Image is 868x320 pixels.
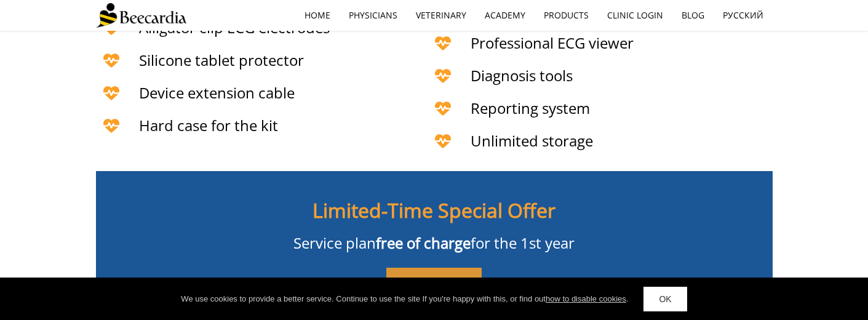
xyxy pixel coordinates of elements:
[471,98,590,118] span: Reporting system
[139,50,304,70] span: Silicone tablet protector
[598,1,672,30] a: Clinic Login
[139,82,295,103] span: Device extension cable
[471,233,575,253] span: for the 1st year
[476,1,535,30] a: Academy
[295,1,340,30] a: home
[643,287,687,311] a: OK
[471,65,573,86] span: Diagnosis tools
[714,1,773,30] a: Русский
[672,1,714,30] a: Blog
[471,33,634,53] span: Professional ECG viewer
[96,3,186,28] img: Beecardia
[535,1,598,30] a: Products
[386,268,482,303] a: BUY NOW
[181,293,628,305] div: We use cookies to provide a better service. Continue to use the site If you're happy with this, o...
[340,1,407,30] a: Physicians
[293,233,376,253] span: Service plan
[407,1,476,30] a: Veterinary
[139,115,278,135] span: Hard case for the kit
[546,294,626,303] a: how to disable cookies
[376,233,471,253] span: free of charge
[471,130,593,151] span: Unlimited storage
[313,197,555,223] span: Limited-Time Special Offer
